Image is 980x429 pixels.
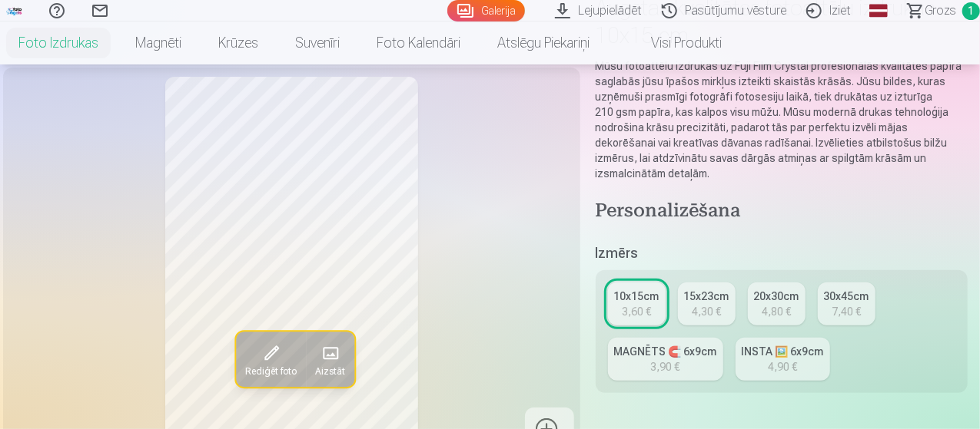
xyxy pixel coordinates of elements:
span: Aizstāt [315,365,345,378]
button: Aizstāt [306,332,354,387]
a: Atslēgu piekariņi [479,21,608,64]
div: 15x23cm [684,289,729,304]
div: 4,80 € [762,304,791,319]
a: 30x45cm7,40 € [818,282,875,325]
a: Foto kalendāri [358,21,479,64]
a: Visi produkti [608,21,740,64]
div: 4,30 € [692,304,721,319]
span: 1 [962,2,980,20]
a: Suvenīri [277,21,358,64]
h4: Personalizēšana [596,200,968,224]
a: 15x23cm4,30 € [678,282,736,325]
span: Rediģēt foto [245,365,297,378]
span: Grozs [925,2,956,20]
a: INSTA 🖼️ 6x9cm4,90 € [736,338,830,381]
div: 4,90 € [768,359,797,375]
div: 10x15cm [614,289,659,304]
div: 20x30cm [754,289,799,304]
div: 3,90 € [651,359,680,375]
div: 30x45cm [824,289,869,304]
div: 7,40 € [832,304,861,319]
h5: Izmērs [596,243,968,264]
button: Rediģēt foto [236,332,306,387]
p: Mūsu fotoattēlu izdrukas uz Fuji Film Crystal profesionālās kvalitātes papīra saglabās jūsu īpašo... [596,58,968,181]
div: 3,60 € [622,304,651,319]
a: 20x30cm4,80 € [748,282,806,325]
a: 10x15cm3,60 € [608,282,666,325]
a: Magnēti [117,21,200,64]
a: MAGNĒTS 🧲 6x9cm3,90 € [608,338,723,381]
a: Krūzes [200,21,277,64]
img: /fa3 [6,6,23,15]
div: MAGNĒTS 🧲 6x9cm [614,344,717,359]
div: INSTA 🖼️ 6x9cm [742,344,824,359]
